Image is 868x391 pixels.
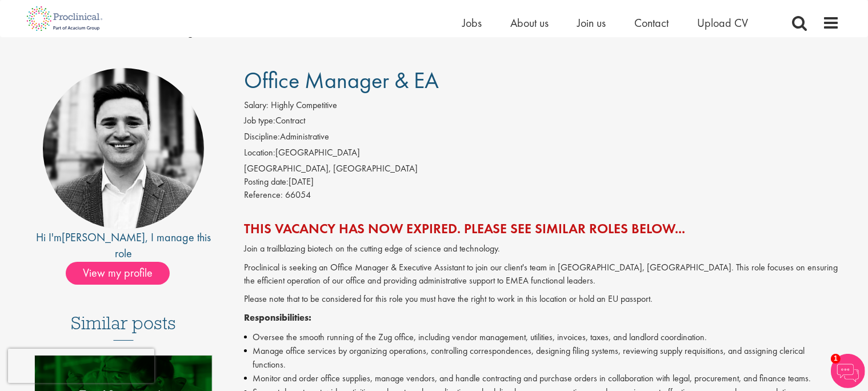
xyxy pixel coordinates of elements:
p: Join a trailblazing biotech on the cutting edge of science and technology. [244,242,840,256]
h2: This vacancy has now expired. Please see similar roles below... [244,221,840,236]
p: Please note that to be considered for this role you must have the right to work in this location ... [244,293,840,306]
span: 66054 [285,189,311,201]
li: [GEOGRAPHIC_DATA] [244,146,840,162]
p: Proclinical is seeking an Office Manager & Executive Assistant to join our client's team in [GEOG... [244,261,840,288]
a: Contact [635,15,669,30]
a: Upload CV [698,15,749,30]
li: Contract [244,114,840,130]
a: Jobs [463,15,482,30]
label: Location: [244,146,275,159]
label: Job type: [244,114,275,127]
li: Manage office services by organizing operations, controlling correspondences, designing filing sy... [244,344,840,372]
li: Oversee the smooth running of the Zug office, including vendor management, utilities, invoices, t... [244,330,840,344]
strong: Responsibilities: [244,312,311,324]
li: Monitor and order office supplies, manage vendors, and handle contracting and purchase orders in ... [244,372,840,385]
label: Reference: [244,189,283,202]
h3: Similar posts [71,313,176,341]
span: View my profile [66,262,170,285]
a: [PERSON_NAME] [62,230,145,245]
div: [DATE] [244,175,840,189]
a: About us [511,15,549,30]
span: Posting date: [244,175,289,187]
img: imeage of recruiter Edward Little [43,68,204,229]
a: Join us [578,15,606,30]
a: View my profile [66,264,181,279]
span: Office Manager & EA [244,66,439,95]
li: Administrative [244,130,840,146]
label: Discipline: [244,130,280,143]
div: [GEOGRAPHIC_DATA], [GEOGRAPHIC_DATA] [244,162,840,175]
div: Hi I'm , I manage this role [29,229,219,262]
iframe: reCAPTCHA [8,349,154,383]
span: 1 [831,354,841,364]
label: Salary: [244,99,269,112]
img: Chatbot [831,354,865,388]
span: Highly Competitive [271,99,337,111]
